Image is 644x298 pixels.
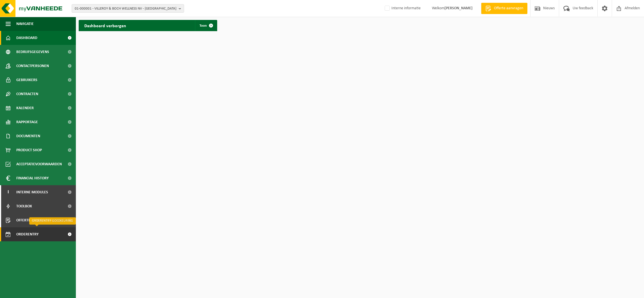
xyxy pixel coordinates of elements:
[16,73,37,87] span: Gebruikers
[16,143,42,157] span: Product Shop
[16,87,38,101] span: Contracten
[195,20,217,31] a: Toon
[384,4,421,13] label: Interne informatie
[72,4,184,13] button: 01-000001 - VILLEROY & BOCH WELLNESS NV - [GEOGRAPHIC_DATA]
[16,185,48,199] span: Interne modules
[75,4,176,13] span: 01-000001 - VILLEROY & BOCH WELLNESS NV - [GEOGRAPHIC_DATA]
[16,199,32,213] span: Toolbox
[16,115,38,129] span: Rapportage
[199,24,207,27] span: Toon
[481,3,527,14] a: Offerte aanvragen
[445,6,473,10] strong: [PERSON_NAME]
[16,213,52,227] span: Offerte aanvragen
[16,59,49,73] span: Contactpersonen
[6,185,11,199] span: I
[16,31,37,45] span: Dashboard
[79,20,132,31] h2: Dashboard verborgen
[16,17,34,31] span: Navigatie
[16,157,62,171] span: Acceptatievoorwaarden
[16,171,49,185] span: Financial History
[16,129,40,143] span: Documenten
[16,101,34,115] span: Kalender
[16,227,64,241] span: Orderentry Goedkeuring
[493,6,525,11] span: Offerte aanvragen
[16,45,49,59] span: Bedrijfsgegevens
